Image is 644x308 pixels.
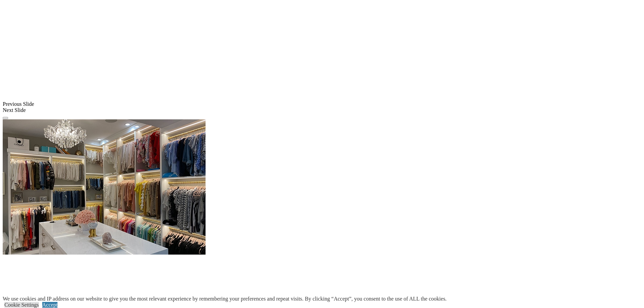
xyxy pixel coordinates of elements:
div: Previous Slide [3,101,641,107]
div: Next Slide [3,107,641,113]
a: Cookie Settings [4,302,39,308]
div: We use cookies and IP address on our website to give you the most relevant experience by remember... [3,296,447,302]
a: Accept [42,302,57,308]
img: Banner for mobile view [3,119,206,255]
button: Click here to pause slide show [3,117,8,119]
